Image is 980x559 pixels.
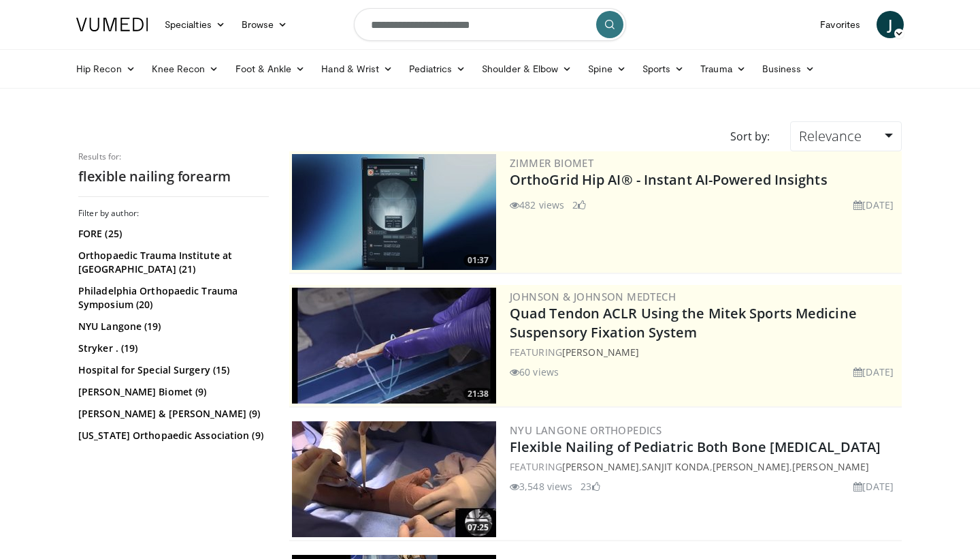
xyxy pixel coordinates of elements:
a: Flexible Nailing of Pediatric Both Bone [MEDICAL_DATA] [510,438,881,456]
input: Search topics, interventions [354,8,626,41]
a: NYU Langone (19) [78,320,265,333]
a: Knee Recon [144,55,227,82]
span: 21:38 [463,388,493,400]
a: FORE (25) [78,227,265,241]
img: VuMedi Logo [76,18,148,31]
a: 07:25 [292,421,496,537]
h2: flexible nailing forearm [78,168,269,185]
a: Sanjit Konda [642,460,709,473]
a: Browse [233,11,296,38]
li: [DATE] [853,198,894,212]
li: 23 [581,479,600,494]
img: 5904ea8b-7bd2-4e2c-8e00-9b345106a7ee.300x170_q85_crop-smart_upscale.jpg [292,421,496,537]
a: Foot & Ankle [227,55,314,82]
div: FEATURING [510,345,899,359]
li: 3,548 views [510,479,572,494]
li: [DATE] [853,479,894,494]
a: J [877,11,904,38]
a: Trauma [692,55,754,82]
a: OrthoGrid Hip AI® - Instant AI-Powered Insights [510,170,828,189]
a: NYU Langone Orthopedics [510,423,661,437]
a: Specialties [157,11,233,38]
a: Philadelphia Orthopaedic Trauma Symposium (20) [78,284,265,312]
a: [PERSON_NAME] [792,460,869,473]
li: 482 views [510,198,564,212]
a: Zimmer Biomet [510,156,593,170]
span: 07:25 [463,522,493,534]
a: Business [754,55,823,82]
h3: Filter by author: [78,208,269,219]
a: Spine [580,55,634,82]
p: Results for: [78,151,269,162]
a: Hand & Wrist [313,55,401,82]
a: [PERSON_NAME] [713,460,789,473]
span: 01:37 [463,254,493,267]
li: [DATE] [853,365,894,379]
a: Sports [634,55,693,82]
img: b78fd9da-dc16-4fd1-a89d-538d899827f1.300x170_q85_crop-smart_upscale.jpg [292,288,496,404]
a: [PERSON_NAME] [562,460,639,473]
a: Shoulder & Elbow [474,55,580,82]
a: 01:37 [292,154,496,270]
a: Favorites [812,11,868,38]
img: 51d03d7b-a4ba-45b7-9f92-2bfbd1feacc3.300x170_q85_crop-smart_upscale.jpg [292,154,496,270]
a: Orthopaedic Trauma Institute at [GEOGRAPHIC_DATA] (21) [78,249,265,276]
div: Sort by: [720,121,780,151]
a: Johnson & Johnson MedTech [510,290,676,303]
a: Stryker . (19) [78,342,265,355]
div: FEATURING , , , [510,459,899,474]
a: 21:38 [292,288,496,404]
li: 60 views [510,365,559,379]
a: [PERSON_NAME] & [PERSON_NAME] (9) [78,407,265,421]
li: 2 [572,198,586,212]
a: [PERSON_NAME] Biomet (9) [78,385,265,399]
a: Relevance [790,121,902,151]
a: Quad Tendon ACLR Using the Mitek Sports Medicine Suspensory Fixation System [510,304,857,342]
a: Hip Recon [68,55,144,82]
a: Pediatrics [401,55,474,82]
a: Hospital for Special Surgery (15) [78,363,265,377]
span: Relevance [799,127,862,145]
a: [US_STATE] Orthopaedic Association (9) [78,429,265,442]
a: [PERSON_NAME] [562,346,639,359]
